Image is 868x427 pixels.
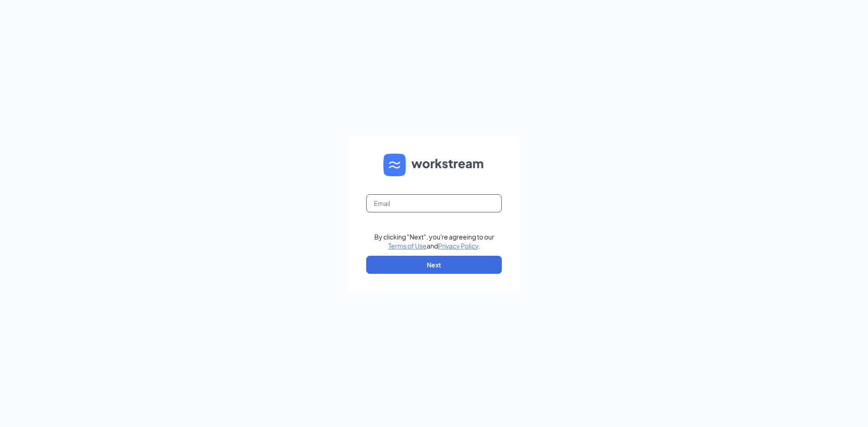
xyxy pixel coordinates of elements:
[383,154,485,176] img: WS logo and Workstream text
[388,242,427,250] a: Terms of Use
[438,242,478,250] a: Privacy Policy
[366,256,502,274] button: Next
[374,232,494,250] div: By clicking "Next", you're agreeing to our and .
[366,194,502,212] input: Email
